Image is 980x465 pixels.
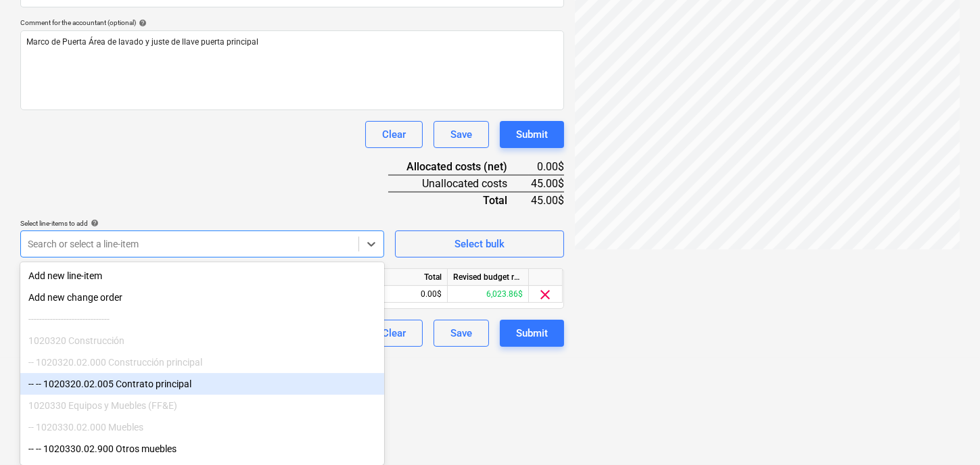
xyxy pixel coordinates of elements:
div: Save [450,324,472,342]
span: help [136,19,147,27]
div: Revised budget remaining [448,269,529,286]
div: -- -- 1020320.02.005 Contrato principal [20,373,384,395]
div: Total [388,192,529,208]
button: Submit [500,121,564,148]
div: 1020320 Construcción [20,330,384,351]
div: Clear [382,324,406,342]
div: 0.00$ [529,159,564,175]
div: 45.00$ [529,192,564,208]
div: Clear [382,126,406,143]
div: 45.00$ [529,175,564,192]
div: Comment for the accountant (optional) [20,18,564,27]
div: -- 1020330.02.000 Muebles [20,416,384,438]
div: Save [450,126,472,143]
div: Unallocated costs [388,175,529,192]
div: ------------------------------ [20,308,384,330]
span: clear [538,287,554,303]
div: Widget de chat [912,400,980,465]
div: Submit [516,126,548,143]
span: Marco de Puerta Área de lavado y juste de llave puerta principal [26,37,258,47]
button: Save [434,121,489,148]
div: 0.00$ [367,286,448,303]
div: Allocated costs (net) [388,159,529,175]
button: Save [434,320,489,347]
div: Add new change order [20,287,384,308]
iframe: Chat Widget [912,400,980,465]
div: -- 1020320.02.000 Construcción principal [20,351,384,373]
div: Submit [516,324,548,342]
div: 1020330 Equipos y Muebles (FF&E) [20,395,384,416]
div: Select bulk [454,235,505,253]
div: Add new line-item [20,265,384,287]
button: Submit [500,320,564,347]
div: Total [367,269,448,286]
div: -- -- 1020330.02.900 Otros muebles [20,438,384,460]
span: help [88,219,99,227]
button: Select bulk [395,230,564,258]
button: Clear [365,320,423,347]
button: Clear [365,121,423,148]
div: 6,023.86$ [448,286,529,303]
div: Select line-items to add [20,219,384,228]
